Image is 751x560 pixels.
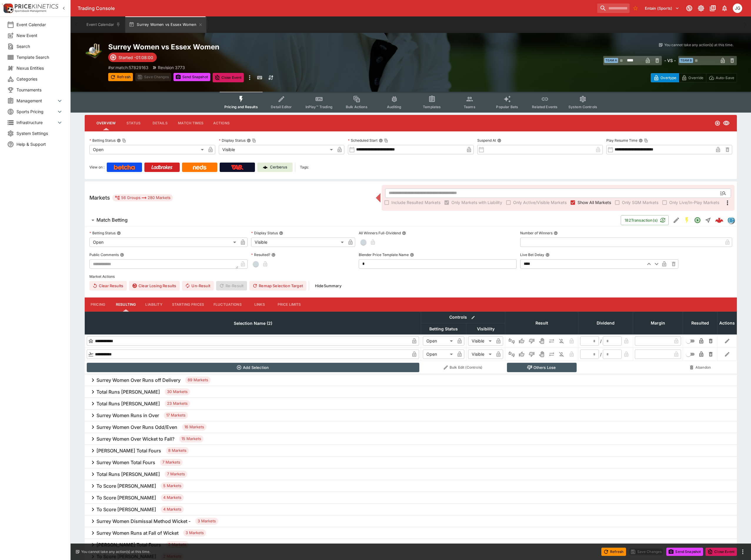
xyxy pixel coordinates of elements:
button: Send Snapshot [173,73,210,81]
button: Send Snapshot [666,548,703,556]
button: Add Selection [87,363,419,372]
button: Clear Losing Results [129,281,180,290]
svg: Visible [723,120,730,127]
button: Eliminated In Play [557,350,566,359]
button: All Winners Full-Dividend [402,231,406,235]
span: 2 Markets [166,542,189,548]
button: Void [537,350,546,359]
div: Open [89,145,206,154]
h6: Surrey Women Runs in Over [96,412,159,419]
button: Copy To Clipboard [122,138,126,143]
button: James Gordon [731,2,744,15]
button: Abandon [685,363,716,372]
button: Display Status [279,231,283,235]
img: cricket.png [85,42,104,61]
button: Details [147,116,173,130]
th: Result [505,312,578,334]
img: betradar [728,217,734,223]
svg: Open [694,217,701,224]
button: Liability [141,297,167,312]
th: Margin [633,312,683,334]
span: Search [16,43,63,49]
p: Play Resume Time [606,138,637,143]
button: Play Resume TimeCopy To Clipboard [639,138,643,143]
span: 8 Markets [166,448,189,454]
button: Straight [703,215,713,225]
h6: Surrey Women Total Fours [96,459,155,466]
h6: - VS - [664,57,676,63]
button: Remap Selection Target [249,281,306,290]
p: Public Comments [89,252,119,257]
span: Template Search [16,54,63,60]
button: Betting Status [117,231,121,235]
button: Links [246,297,273,312]
button: Refresh [108,73,133,81]
h6: To Score [PERSON_NAME] [96,483,156,489]
span: Help & Support [16,141,63,147]
div: Trading Console [78,5,595,11]
div: James Gordon [733,4,742,13]
button: Eliminated In Play [557,336,566,346]
button: Suspend At [497,138,501,143]
button: Copy To Clipboard [252,138,256,143]
span: 15 Markets [179,436,203,442]
a: 9501e404-5741-4b88-869a-26ce32fde2f7 [713,214,725,226]
div: Open [89,238,238,247]
button: Actions [208,116,235,130]
button: Starting Prices [167,297,209,312]
button: Open [718,188,728,198]
button: Not Set [507,350,516,359]
button: Event Calendar [83,16,124,33]
span: Team A [604,58,618,63]
div: Open [423,336,455,346]
p: You cannot take any action(s) at this time. [664,42,733,48]
span: Bulk Actions [346,105,368,109]
span: Categories [16,76,63,82]
span: Include Resulted Markets [391,199,440,205]
button: Others Lose [507,363,577,372]
span: Related Events [532,105,558,109]
img: Ladbrokes [151,165,173,170]
label: Market Actions [89,272,732,281]
img: logo-cerberus--red.svg [715,216,723,224]
span: 7 Markets [165,471,187,477]
h2: Copy To Clipboard [108,42,423,51]
button: Connected to PK [684,3,695,14]
button: Bulk Edit (Controls) [423,363,503,372]
span: Event Calendar [16,21,63,28]
span: 30 Markets [165,389,190,395]
span: Nexus Entities [16,65,63,71]
p: Display Status [251,230,278,235]
div: Visible [468,350,494,359]
span: Show All Markets [578,199,611,205]
span: New Event [16,32,63,39]
button: Documentation [707,3,718,14]
h6: [PERSON_NAME] Total Fours [96,448,161,454]
button: Bulk edit [469,314,477,321]
h5: Markets [89,194,110,201]
button: Override [679,73,706,82]
div: / [600,338,602,344]
button: more [246,73,253,82]
div: 9501e404-5741-4b88-869a-26ce32fde2f7 [715,216,723,224]
span: 5 Markets [161,483,184,489]
p: Betting Status [89,230,116,235]
button: Resulting [111,297,141,312]
a: Cerberus [257,163,293,172]
span: System Settings [16,130,63,136]
span: Auditing [387,105,401,109]
img: PriceKinetics [15,4,58,9]
button: Refresh [601,548,626,556]
p: Auto-Save [716,75,734,81]
button: Lose [527,350,536,359]
button: Public Comments [120,253,124,257]
span: 89 Markets [185,377,211,383]
th: Actions [717,312,737,334]
button: Win [517,350,526,359]
th: Controls [421,312,505,323]
label: View on : [89,163,104,172]
button: Lose [527,336,536,346]
h6: [PERSON_NAME] Total Fours [96,542,161,548]
p: Revision 3773 [158,64,185,71]
button: Select Tenant [641,4,683,13]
